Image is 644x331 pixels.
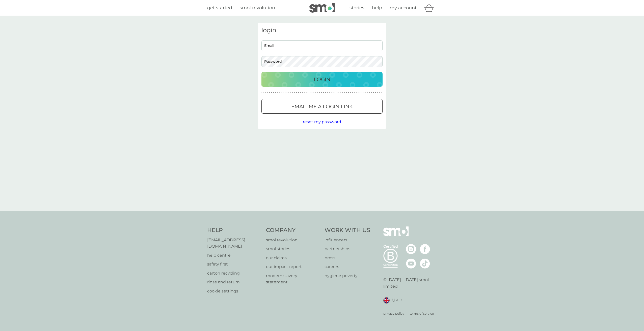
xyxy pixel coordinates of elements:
[263,92,264,94] p: ●
[290,92,291,94] p: ●
[269,92,270,94] p: ●
[207,261,261,268] a: safety first
[271,92,272,94] p: ●
[325,226,370,234] h4: Work With Us
[207,237,261,250] a: [EMAIL_ADDRESS][DOMAIN_NAME]
[291,103,353,111] p: Email me a login link
[325,273,370,279] p: hygiene poverty
[420,244,430,254] img: visit the smol Facebook page
[266,246,320,252] p: smol stories
[365,92,366,94] p: ●
[340,92,341,94] p: ●
[406,258,416,269] img: visit the smol Youtube page
[275,92,276,94] p: ●
[292,92,293,94] p: ●
[319,92,320,94] p: ●
[424,3,437,13] div: basket
[266,263,320,270] a: our impact report
[325,92,326,94] p: ●
[406,244,416,254] img: visit the smol Instagram page
[350,92,351,94] p: ●
[348,92,349,94] p: ●
[261,99,383,114] button: Email me a login link
[267,92,268,94] p: ●
[306,92,307,94] p: ●
[261,92,262,94] p: ●
[392,297,398,304] span: UK
[325,263,370,270] a: careers
[321,92,322,94] p: ●
[304,92,305,94] p: ●
[372,5,382,11] span: help
[308,92,309,94] p: ●
[302,92,303,94] p: ●
[314,75,330,83] p: Login
[325,237,370,243] a: influencers
[311,92,312,94] p: ●
[288,92,289,94] p: ●
[379,92,380,94] p: ●
[369,92,370,94] p: ●
[354,92,355,94] p: ●
[303,119,341,124] span: reset my password
[207,4,232,12] a: get started
[381,92,382,94] p: ●
[346,92,347,94] p: ●
[420,258,430,269] img: visit the smol Tiktok page
[207,5,232,11] span: get started
[350,4,364,12] a: stories
[313,92,314,94] p: ●
[338,92,339,94] p: ●
[261,27,383,34] h3: login
[344,92,345,94] p: ●
[375,92,376,94] p: ●
[286,92,287,94] p: ●
[266,273,320,285] a: modern slavery statement
[335,92,336,94] p: ●
[410,311,434,316] p: terms of service
[336,92,337,94] p: ●
[356,92,357,94] p: ●
[372,4,382,12] a: help
[373,92,374,94] p: ●
[362,92,363,94] p: ●
[342,92,343,94] p: ●
[296,92,297,94] p: ●
[363,92,364,94] p: ●
[261,72,383,87] button: Login
[207,279,261,285] a: rinse and return
[266,226,320,234] h4: Company
[266,237,320,243] a: smol revolution
[360,92,361,94] p: ●
[333,92,334,94] p: ●
[383,226,409,244] img: smol
[283,92,284,94] p: ●
[325,255,370,261] a: press
[383,297,390,304] img: UK flag
[317,92,318,94] p: ●
[281,92,282,94] p: ●
[325,246,370,252] a: partnerships
[207,226,261,234] h4: Help
[383,311,404,316] a: privacy policy
[315,92,316,94] p: ●
[300,92,301,94] p: ●
[266,255,320,261] p: our claims
[358,92,359,94] p: ●
[273,92,274,94] p: ●
[207,270,261,277] a: carton recycling
[383,277,437,289] p: © [DATE] - [DATE] smol limited
[310,92,311,94] p: ●
[367,92,368,94] p: ●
